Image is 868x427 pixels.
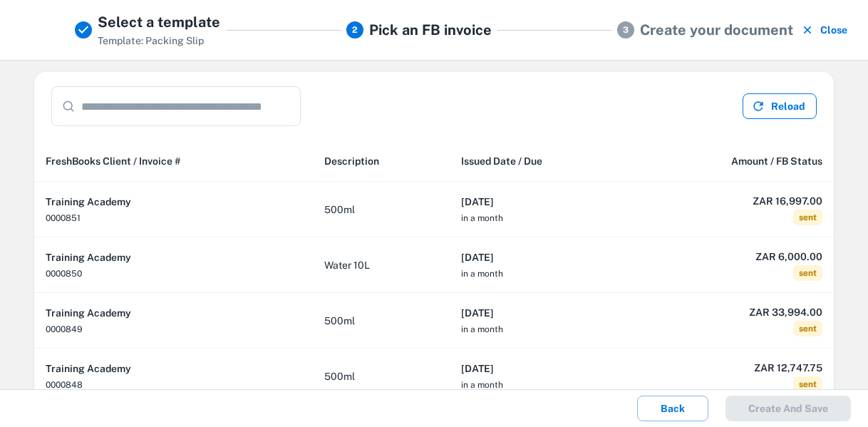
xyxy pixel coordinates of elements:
[799,11,851,48] button: Close
[98,11,220,33] h5: Select a template
[743,93,817,119] button: Reload
[461,380,503,390] span: in a month
[46,213,81,223] span: 0000851
[46,153,181,170] span: FreshBooks Client / Invoice #
[793,376,822,392] span: sent
[98,35,204,46] span: Template: Packing Slip
[313,293,450,349] td: 500ml
[313,349,450,404] td: 500ml
[637,396,708,421] button: Back
[793,210,822,225] span: sent
[793,265,822,281] span: sent
[461,361,621,376] h6: [DATE]
[461,249,621,265] h6: [DATE]
[640,19,793,41] h5: Create your document
[644,304,822,320] h6: ZAR 33,994.00
[46,324,83,334] span: 0000849
[623,25,629,35] text: 3
[313,237,450,293] td: Water 10L
[46,269,82,279] span: 0000850
[644,193,822,209] h6: ZAR 16,997.00
[313,182,450,237] td: 500ml
[46,194,301,210] h6: Training Academy
[461,324,503,334] span: in a month
[369,19,492,41] h5: Pick an FB invoice
[461,269,503,279] span: in a month
[46,249,301,265] h6: Training Academy
[644,249,822,264] h6: ZAR 6,000.00
[46,361,301,376] h6: Training Academy
[461,153,542,170] span: Issued Date / Due
[324,153,379,170] span: Description
[731,153,822,170] span: Amount / FB Status
[461,213,503,223] span: in a month
[461,305,621,321] h6: [DATE]
[644,360,822,376] h6: ZAR 12,747.75
[46,305,301,321] h6: Training Academy
[352,25,358,35] text: 2
[46,380,83,390] span: 0000848
[793,321,822,336] span: sent
[461,194,621,210] h6: [DATE]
